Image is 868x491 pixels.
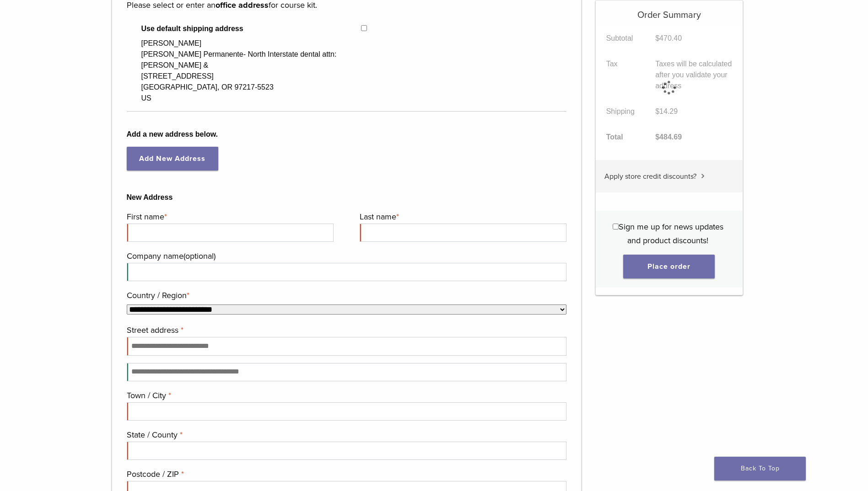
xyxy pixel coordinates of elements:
label: Town / City [127,389,565,402]
h5: Order Summary [596,0,743,21]
label: Street address [127,323,565,337]
input: Sign me up for news updates and product discounts! [613,224,619,229]
label: First name [127,210,331,224]
a: Add New Address [127,147,218,171]
label: Postcode / ZIP [127,467,565,481]
span: Use default shipping address [141,23,361,34]
div: [PERSON_NAME] [PERSON_NAME] Permanente- North Interstate dental attn: [PERSON_NAME] & [STREET_ADD... [141,38,347,104]
span: Sign me up for news updates and product discounts! [619,222,723,245]
a: Back To Top [714,457,806,480]
label: Company name [127,249,565,263]
label: Last name [360,210,564,224]
label: Country / Region [127,288,565,302]
span: Apply store credit discounts? [604,172,696,181]
img: caret.svg [701,174,705,178]
button: Place order [623,255,715,278]
b: Add a new address below. [127,129,567,140]
span: (optional) [183,251,216,261]
b: New Address [127,192,567,203]
label: State / County [127,428,565,442]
